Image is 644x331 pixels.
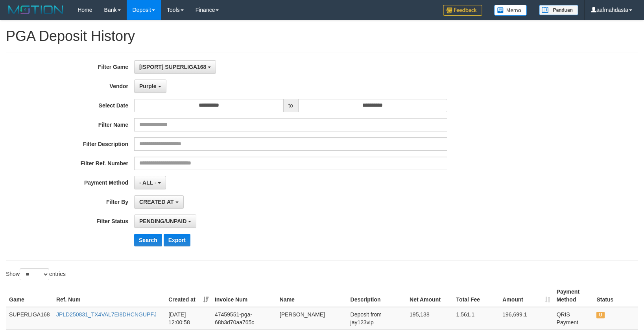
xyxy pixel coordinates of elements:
[6,285,53,307] th: Game
[554,285,594,307] th: Payment Method
[277,285,347,307] th: Name
[139,83,157,89] span: Purple
[554,307,594,330] td: QRIS Payment
[406,285,453,307] th: Net Amount
[134,60,216,74] button: [ISPORT] SUPERLIGA168
[139,179,157,186] span: - ALL -
[139,199,174,205] span: CREATED AT
[212,307,277,330] td: 47459551-pga-68b3d70aa765c
[347,307,407,330] td: Deposit from jay123vip
[134,195,184,209] button: CREATED AT
[6,4,66,16] img: MOTION_logo.png
[499,307,554,330] td: 196,699.1
[134,234,162,246] button: Search
[283,99,298,112] span: to
[6,268,66,280] label: Show entries
[139,218,186,224] span: PENDING/UNPAID
[134,176,166,189] button: - ALL -
[20,268,49,280] select: Showentries
[212,285,277,307] th: Invoice Num
[6,28,638,44] h1: PGA Deposit History
[56,311,157,318] a: JPLD250831_TX4VAL7EI8DHCNGUPFJ
[165,285,212,307] th: Created at: activate to sort column ascending
[164,234,190,246] button: Export
[53,285,165,307] th: Ref. Num
[406,307,453,330] td: 195,138
[453,307,500,330] td: 1,561.1
[596,312,604,318] span: UNPAID
[134,80,166,93] button: Purple
[139,64,206,70] span: [ISPORT] SUPERLIGA168
[499,285,554,307] th: Amount: activate to sort column ascending
[494,5,527,16] img: Button%20Memo.svg
[347,285,407,307] th: Description
[277,307,347,330] td: [PERSON_NAME]
[593,285,638,307] th: Status
[165,307,212,330] td: [DATE] 12:00:58
[453,285,500,307] th: Total Fee
[539,5,578,15] img: panduan.png
[134,215,196,228] button: PENDING/UNPAID
[443,5,482,16] img: Feedback.jpg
